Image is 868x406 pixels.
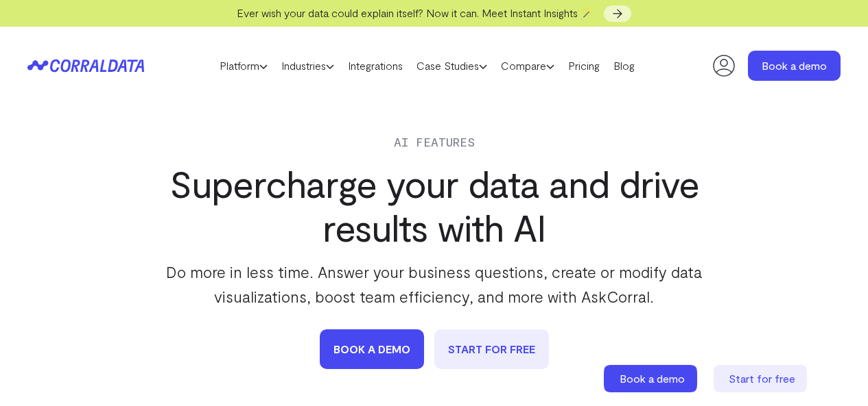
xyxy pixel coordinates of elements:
[620,372,685,385] span: Book a demo
[154,162,714,249] h1: Supercharge your data and drive results with AI
[729,372,795,385] span: Start for free
[274,55,341,76] a: Industries
[748,51,841,81] a: Book a demo
[714,365,810,392] a: Start for free
[607,55,642,76] a: Blog
[434,329,549,369] a: START FOR FREE
[341,55,410,76] a: Integrations
[494,55,561,76] a: Compare
[237,6,594,19] span: Ever wish your data could explain itself? Now it can. Meet Instant Insights 🪄
[320,329,424,369] a: book a demo
[154,132,714,151] div: AI Features
[154,259,714,309] p: Do more in less time. Answer your business questions, create or modify data visualizations, boost...
[604,365,700,392] a: Book a demo
[213,55,274,76] a: Platform
[561,55,607,76] a: Pricing
[410,55,494,76] a: Case Studies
